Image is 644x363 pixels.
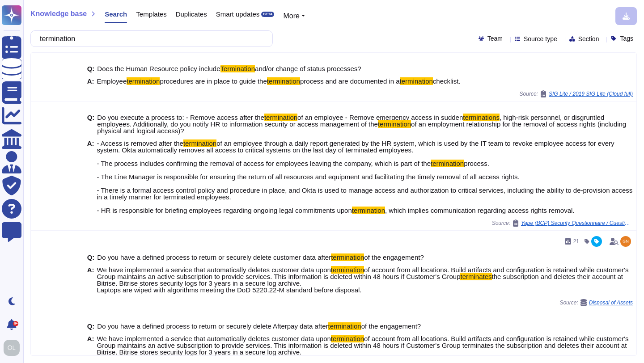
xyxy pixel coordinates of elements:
span: Duplicates [176,11,207,17]
mark: termination [264,114,297,121]
span: , high-risk personnel, or disgruntled employees. Additionally, do you notify HR to information se... [97,114,604,128]
span: Yape (BCP) Security Questionnaire / Cuestionario de evaluación Ciberseguridad ENGLISH [521,220,633,226]
input: Search a question or template... [35,31,263,46]
span: Employee [97,77,127,85]
span: Disposal of Assets [589,300,633,305]
span: Does the Human Resource policy include [97,65,220,72]
span: SIG Lite / 2019 SIG Lite (Cloud full) [549,91,633,97]
mark: termination [431,160,464,167]
mark: termination [400,77,433,85]
span: We have implemented a service that automatically deletes customer data upon [97,335,331,342]
b: A: [87,335,94,362]
span: of an employee through a daily report generated by the HR system, which is used by the IT team to... [97,139,614,167]
mark: termination [331,266,364,274]
span: process and are documented in a [300,77,400,85]
span: Source: [520,90,633,97]
mark: Termination [220,65,255,72]
span: Tags [620,35,633,42]
div: 9+ [13,321,18,326]
span: , which implies communication regarding access rights removal. [385,207,575,214]
b: Q: [87,114,95,134]
span: 21 [573,239,579,244]
mark: termination [378,120,411,128]
b: A: [87,78,94,84]
mark: termination [127,77,160,85]
b: Q: [87,323,95,329]
mark: termination [328,322,361,330]
mark: termination [331,335,364,342]
mark: termination [183,139,216,147]
b: A: [87,266,94,293]
span: Do you have a defined process to return or securely delete Afterpay data after [97,322,328,330]
img: user [620,236,631,247]
img: user [4,340,20,356]
span: procedures are in place to guide the [160,77,267,85]
span: More [283,12,299,20]
span: Search [105,11,127,17]
b: Q: [87,254,95,261]
span: of an employment relationship for the removal of access rights (including physical and logical ac... [97,120,626,135]
span: Source: [492,219,633,227]
mark: termination [352,207,385,214]
span: Knowledge base [30,10,87,17]
div: BETA [261,12,274,17]
span: of account from all locations. Build artifacts and configuration is retained while customer's Gro... [97,335,629,363]
span: Do you have a defined process to return or securely delete customer data after [97,253,331,261]
button: More [283,11,305,21]
b: A: [87,140,94,214]
span: of an employee - Remove emergency access in sudden [297,114,463,121]
span: Source type [524,36,557,42]
span: Templates [136,11,166,17]
span: checklist. [433,77,461,85]
span: - Access is removed after the [97,139,183,147]
span: We have implemented a service that automatically deletes customer data upon [97,266,331,274]
mark: terminations [463,114,500,121]
span: of the engagement? [364,253,424,261]
b: Q: [87,65,95,72]
button: user [2,338,26,358]
mark: termination [331,253,364,261]
span: Do you execute a process to: - Remove access after the [97,114,264,121]
span: the subscription and deletes their account at Bitrise. Bitrise stores security logs for 3 years i... [97,273,623,294]
span: process. - The Line Manager is responsible for ensuring the return of all resources and equipment... [97,160,633,214]
span: Source: [559,299,633,306]
span: of account from all locations. Build artifacts and configuration is retained while customer's Gro... [97,266,629,280]
span: Smart updates [216,11,260,17]
span: Section [578,36,599,42]
mark: terminates [460,273,491,280]
span: of the engagement? [361,322,421,330]
span: and/or change of status processes? [255,65,361,72]
span: Team [487,35,503,42]
mark: termination [267,77,300,85]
